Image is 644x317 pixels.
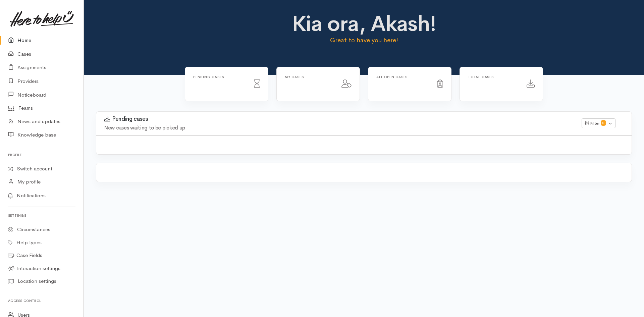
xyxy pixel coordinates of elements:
[8,296,75,305] h6: Access control
[285,75,333,79] h6: My cases
[8,211,75,220] h6: Settings
[104,125,574,131] h4: New cases waiting to be picked up
[193,75,246,79] h6: Pending cases
[468,75,519,79] h6: Total cases
[582,118,615,128] button: Filter0
[601,120,606,125] span: 0
[232,36,496,45] p: Great to have you here!
[104,116,574,122] h3: Pending cases
[8,150,75,159] h6: Profile
[376,75,429,79] h6: All Open cases
[232,12,496,36] h1: Kia ora, Akash!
